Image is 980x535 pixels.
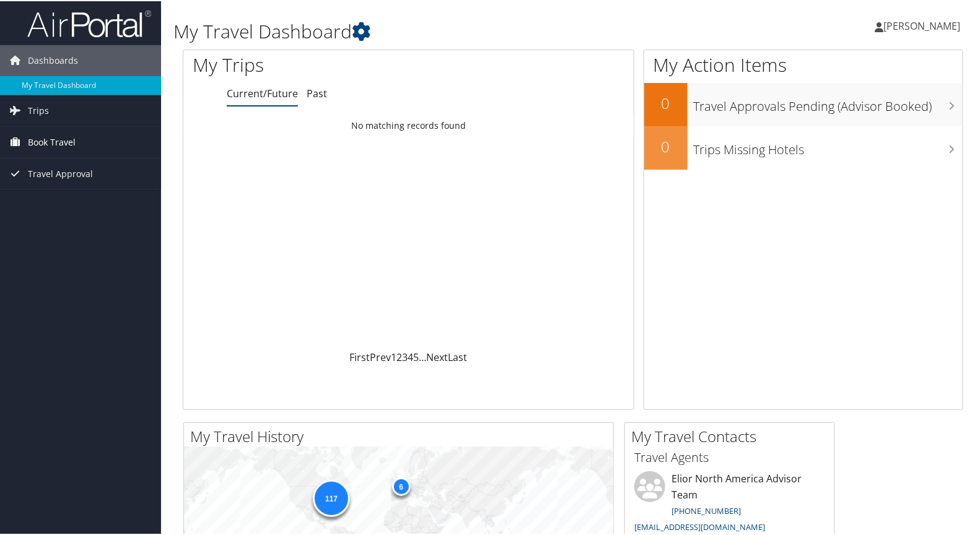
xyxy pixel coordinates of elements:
[672,504,741,515] a: [PHONE_NUMBER]
[28,157,93,188] span: Travel Approval
[634,448,825,465] h3: Travel Agents
[631,425,834,446] h2: My Travel Contacts
[408,349,413,363] a: 4
[391,349,396,363] a: 1
[28,44,78,75] span: Dashboards
[28,94,49,125] span: Trips
[634,520,765,531] a: [EMAIL_ADDRESS][DOMAIN_NAME]
[227,85,298,99] a: Current/Future
[173,17,706,43] h1: My Travel Dashboard
[644,125,963,168] a: 0Trips Missing Hotels
[27,8,151,37] img: airportal-logo.png
[402,349,408,363] a: 3
[312,479,349,516] div: 117
[28,126,76,157] span: Book Travel
[694,134,963,157] h3: Trips Missing Hotels
[644,135,688,156] h2: 0
[349,349,370,363] a: First
[370,349,391,363] a: Prev
[644,82,963,125] a: 0Travel Approvals Pending (Advisor Booked)
[875,6,973,43] a: [PERSON_NAME]
[396,349,402,363] a: 2
[644,51,963,77] h1: My Action Items
[644,92,688,113] h2: 0
[183,113,634,136] td: No matching records found
[193,51,437,77] h1: My Trips
[419,349,426,363] span: …
[694,90,963,114] h3: Travel Approvals Pending (Advisor Booked)
[392,476,410,495] div: 6
[448,349,467,363] a: Last
[190,425,613,446] h2: My Travel History
[307,85,327,99] a: Past
[883,18,960,32] span: [PERSON_NAME]
[413,349,419,363] a: 5
[426,349,448,363] a: Next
